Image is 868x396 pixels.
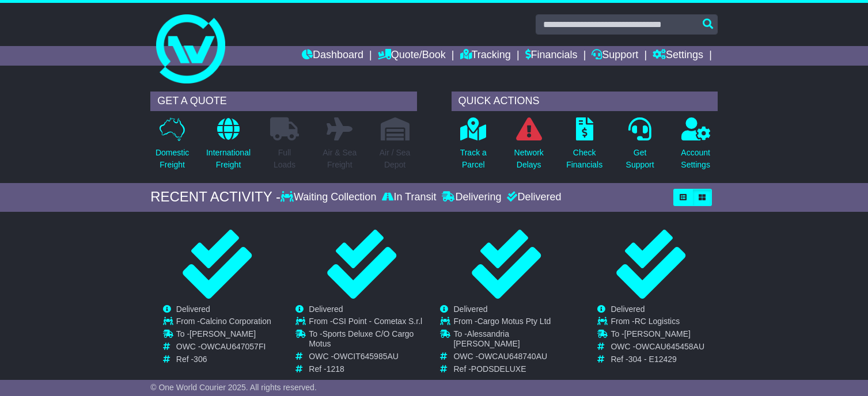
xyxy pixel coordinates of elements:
[309,364,427,374] td: Ref -
[452,92,718,111] div: QUICK ACTIONS
[453,317,572,329] td: From -
[624,329,691,338] span: [PERSON_NAME]
[453,364,572,374] td: Ref -
[611,317,704,329] td: From -
[681,147,710,171] p: Account Settings
[566,147,602,171] p: Check Financials
[176,342,271,355] td: OWC -
[525,46,578,66] a: Financials
[611,355,704,364] td: Ref -
[611,329,704,342] td: To -
[635,317,680,326] span: RC Logistics
[378,46,446,66] a: Quote/Book
[514,117,544,177] a: NetworkDelays
[302,46,363,66] a: Dashboard
[200,317,271,326] span: Calcino Corporation
[155,117,189,177] a: DomesticFreight
[176,317,271,329] td: From -
[626,147,654,171] p: Get Support
[309,352,427,364] td: OWC -
[176,304,210,314] span: Delivered
[611,342,704,355] td: OWC -
[460,117,487,177] a: Track aParcel
[189,329,256,338] span: [PERSON_NAME]
[592,46,638,66] a: Support
[478,352,547,361] span: OWCAU648740AU
[680,117,711,177] a: AccountSettings
[281,191,379,204] div: Waiting Collection
[453,329,572,352] td: To -
[514,147,544,171] p: Network Delays
[309,304,343,314] span: Delivered
[504,191,561,204] div: Delivered
[201,342,266,351] span: OWCAU647057FI
[460,46,511,66] a: Tracking
[206,147,251,171] p: International Freight
[206,117,251,177] a: InternationalFreight
[176,355,271,364] td: Ref -
[194,355,207,364] span: 306
[150,383,317,392] span: © One World Courier 2025. All rights reserved.
[323,147,357,171] p: Air & Sea Freight
[453,352,572,364] td: OWC -
[270,147,299,171] p: Full Loads
[150,189,281,205] div: RECENT ACTIVITY -
[333,352,399,361] span: OWCIT645985AU
[611,304,645,314] span: Delivered
[471,364,526,374] span: PODSDELUXE
[380,147,411,171] p: Air / Sea Depot
[309,317,427,329] td: From -
[176,329,271,342] td: To -
[327,364,344,374] span: 1218
[453,304,487,314] span: Delivered
[309,329,427,352] td: To -
[566,117,603,177] a: CheckFinancials
[150,92,416,111] div: GET A QUOTE
[379,191,439,204] div: In Transit
[460,147,487,171] p: Track a Parcel
[156,147,189,171] p: Domestic Freight
[453,329,520,348] span: Alessandria [PERSON_NAME]
[309,329,414,348] span: Sports Deluxe C/O Cargo Motus
[628,355,677,364] span: 304 - E12429
[439,191,504,204] div: Delivering
[626,117,655,177] a: GetSupport
[477,317,551,326] span: Cargo Motus Pty Ltd
[635,342,704,351] span: OWCAU645458AU
[333,317,423,326] span: CSI Point - Cometax S.r.l
[653,46,703,66] a: Settings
